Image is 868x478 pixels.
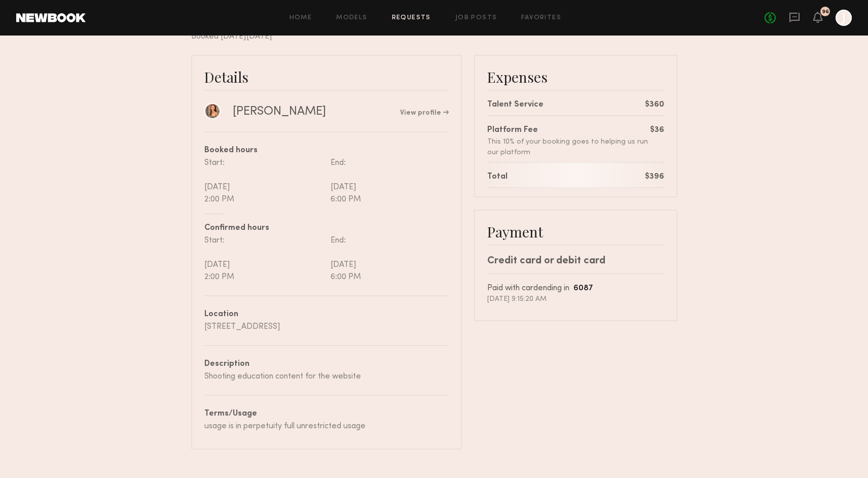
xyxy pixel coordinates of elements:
[204,222,449,234] div: Confirmed hours
[327,157,449,206] div: End: [DATE] 6:00 PM
[204,68,449,86] div: Details
[487,254,664,269] div: Credit card or debit card
[836,10,852,26] a: J
[204,321,449,333] div: [STREET_ADDRESS]
[336,15,367,21] a: Models
[521,15,561,21] a: Favorites
[650,124,664,136] div: $36
[233,104,326,119] div: [PERSON_NAME]
[455,15,497,21] a: Job Posts
[487,223,664,241] div: Payment
[327,234,449,283] div: End: [DATE] 6:00 PM
[822,9,829,15] div: 96
[487,124,650,136] div: Platform Fee
[290,15,312,21] a: Home
[645,99,664,111] div: $360
[204,408,449,420] div: Terms/Usage
[487,68,664,86] div: Expenses
[645,171,664,183] div: $396
[487,295,664,304] div: [DATE] 9:15:20 AM
[573,285,593,292] b: 6087
[487,136,650,158] div: This 10% of your booking goes to helping us run our platform
[191,30,677,43] div: Booked [DATE][DATE]
[392,15,431,21] a: Requests
[487,171,508,183] div: Total
[204,145,449,157] div: Booked hours
[204,420,449,432] div: usage is in perpetuity full unrestricted usage
[487,282,664,295] div: Paid with card ending in
[204,309,449,321] div: Location
[487,99,544,111] div: Talent Service
[204,370,449,383] div: Shooting education content for the website
[204,234,327,283] div: Start: [DATE] 2:00 PM
[204,157,327,206] div: Start: [DATE] 2:00 PM
[400,110,449,117] a: View profile
[204,358,449,370] div: Description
